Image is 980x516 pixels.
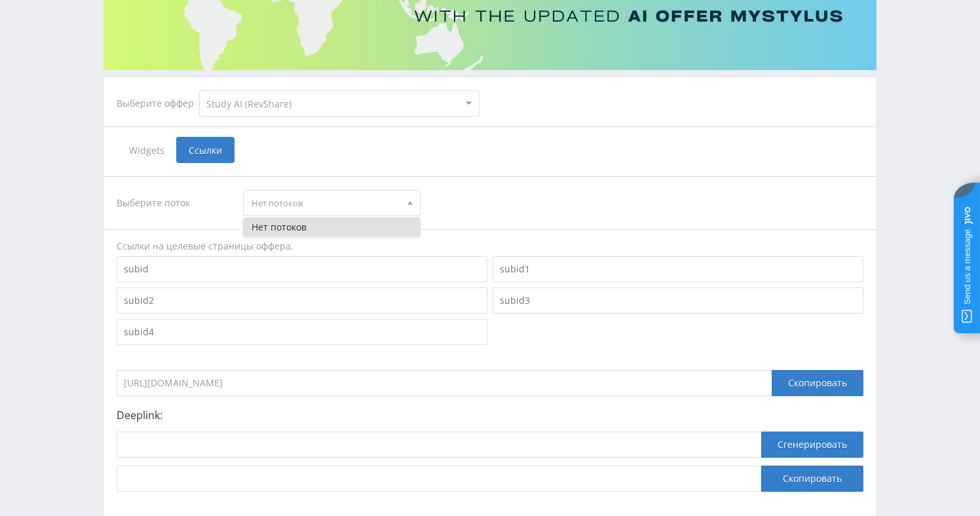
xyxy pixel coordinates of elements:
[244,218,419,236] button: Нет потоков
[117,240,863,253] div: Ссылки на целевые страницы оффера.
[493,287,863,314] input: subid3
[772,370,863,396] div: Скопировать
[117,137,176,163] span: Widgets
[761,432,863,458] button: Сгенерировать
[493,256,863,282] input: subid1
[761,466,863,492] button: Скопировать
[117,287,487,314] input: subid2
[117,409,863,421] p: Deeplink:
[117,319,487,345] input: subid4
[252,191,400,215] span: Нет потоков
[117,256,487,282] input: subid
[176,137,235,163] span: Ссылки
[117,98,199,109] div: Выберите оффер
[117,190,231,216] div: Выберите поток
